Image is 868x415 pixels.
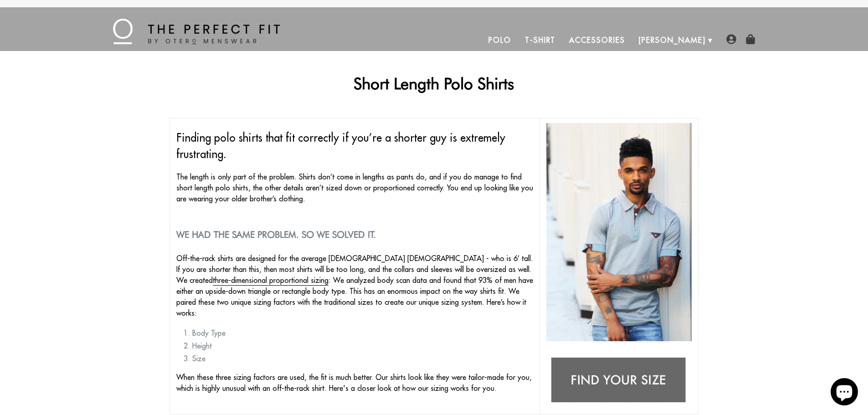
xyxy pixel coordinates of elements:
img: Find your size: tshirts for short guys [546,352,692,410]
img: user-account-icon.png [726,34,736,44]
p: The length is only part of the problem. Shirts don’t come in lengths as pants do, and if you do m... [176,171,533,204]
a: [PERSON_NAME] [632,29,713,51]
h1: Short Length Polo Shirts [169,74,699,93]
li: Body Type [192,328,533,338]
h2: We had the same problem. So we solved it. [176,229,533,240]
img: short length polo shirts [546,123,692,341]
li: Size [192,353,533,364]
img: shopping-bag-icon.png [745,34,755,44]
span: Finding polo shirts that fit correctly if you’re a shorter guy is extremely frustrating. [176,131,505,161]
img: The Perfect Fit - by Otero Menswear - Logo [113,19,280,44]
span: Off-the-rack shirts are designed for the average [DEMOGRAPHIC_DATA] [DEMOGRAPHIC_DATA] - who is 6... [176,254,533,318]
a: Accessories [562,29,632,51]
a: T-Shirt [518,29,562,51]
p: When these three sizing factors are used, the fit is much better. Our shirts look like they were ... [176,372,533,394]
li: Height [192,340,533,351]
a: three-dimensional proportional sizing [213,276,329,286]
inbox-online-store-chat: Shopify online store chat [828,378,861,408]
a: Polo [482,29,518,51]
